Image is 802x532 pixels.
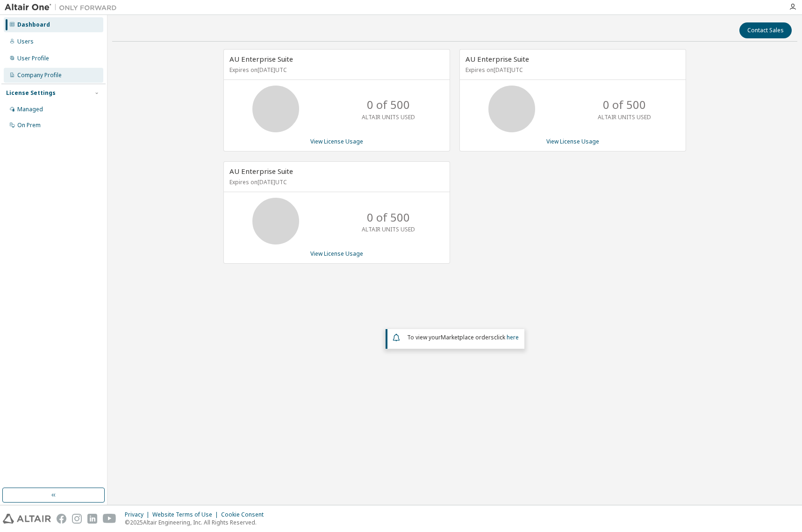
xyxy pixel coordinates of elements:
[229,54,293,64] span: AU Enterprise Suite
[152,511,221,518] div: Website Terms of Use
[229,178,442,186] p: Expires on [DATE] UTC
[103,514,116,524] img: youtube.svg
[17,72,62,79] div: Company Profile
[221,511,269,518] div: Cookie Consent
[17,122,41,129] div: On Prem
[362,113,415,121] p: ALTAIR UNITS USED
[310,250,363,258] a: View License Usage
[367,209,410,225] p: 0 of 500
[465,66,678,74] p: Expires on [DATE] UTC
[5,3,122,12] img: Altair One
[739,22,792,38] button: Contact Sales
[17,106,43,113] div: Managed
[17,21,50,29] div: Dashboard
[465,54,529,64] span: AU Enterprise Suite
[57,514,66,524] img: facebook.svg
[367,97,410,113] p: 0 of 500
[507,333,519,341] a: here
[125,518,269,526] p: © 2025 Altair Engineering, Inc. All Rights Reserved.
[6,89,56,97] div: License Settings
[125,511,152,518] div: Privacy
[441,333,494,341] em: Marketplace orders
[407,333,519,341] span: To view your click
[72,514,82,524] img: instagram.svg
[598,113,651,121] p: ALTAIR UNITS USED
[603,97,646,113] p: 0 of 500
[362,225,415,233] p: ALTAIR UNITS USED
[17,38,34,45] div: Users
[229,66,442,74] p: Expires on [DATE] UTC
[310,137,363,145] a: View License Usage
[3,514,51,524] img: altair_logo.svg
[546,137,599,145] a: View License Usage
[17,55,49,62] div: User Profile
[87,514,97,524] img: linkedin.svg
[229,166,293,176] span: AU Enterprise Suite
